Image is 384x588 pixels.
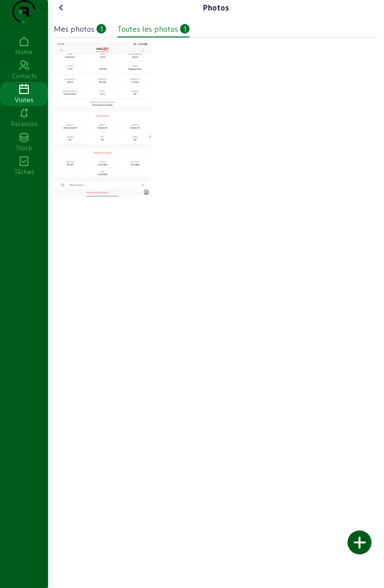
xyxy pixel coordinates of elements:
[118,23,178,35] div: Toutes les photos
[96,24,106,34] div: 1
[54,23,95,35] div: Mes photos
[203,2,229,13] div: Photos
[180,24,190,34] div: 1
[54,42,151,197] img: thb_1adeeeb2-2970-7105-45ef-6cf324e74752.jpeg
